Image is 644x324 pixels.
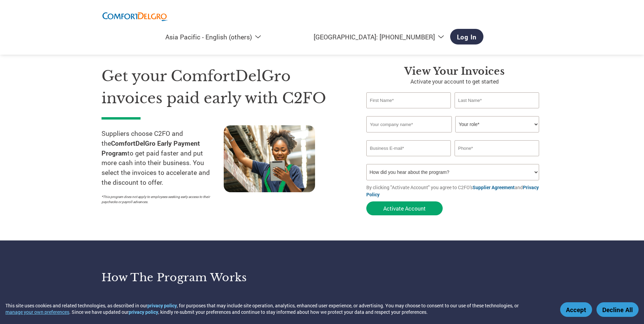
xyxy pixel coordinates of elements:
[102,194,217,204] p: *This program does not apply to employees seeking early access to their paychecks or payroll adva...
[455,116,539,132] select: Title/Role
[366,65,543,77] h3: View your invoices
[450,29,484,44] a: Log In
[366,157,451,161] div: Inavlid Email Address
[147,302,177,309] a: privacy policy
[560,302,592,317] button: Accept
[102,139,200,157] strong: ComfortDelGro Early Payment Program
[455,157,539,161] div: Inavlid Phone Number
[102,65,346,109] h1: Get your ComfortDelGro invoices paid early with C2FO
[129,309,158,315] a: privacy policy
[366,77,543,86] p: Activate your account to get started
[366,133,539,138] div: Invalid company name or company name is too long
[455,109,539,113] div: Invalid last name or last name is too long
[366,92,451,108] input: First Name*
[102,7,169,25] img: ComfortDelGro
[102,271,314,284] h3: How the program works
[473,184,515,191] a: Supplier Agreement
[366,140,451,156] input: Invalid Email format
[224,125,315,192] img: supply chain worker
[5,302,550,315] div: This site uses cookies and related technologies, as described in our , for purposes that may incl...
[366,116,452,132] input: Your company name*
[455,140,539,156] input: Phone*
[366,184,543,198] p: By clicking "Activate Account" you agree to C2FO's and
[5,309,69,315] button: manage your own preferences
[455,92,539,108] input: Last Name*
[596,302,639,317] button: Decline All
[366,184,539,198] a: Privacy Policy
[102,129,224,187] p: Suppliers choose C2FO and the to get paid faster and put more cash into their business. You selec...
[366,201,443,215] button: Activate Account
[366,109,451,113] div: Invalid first name or first name is too long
